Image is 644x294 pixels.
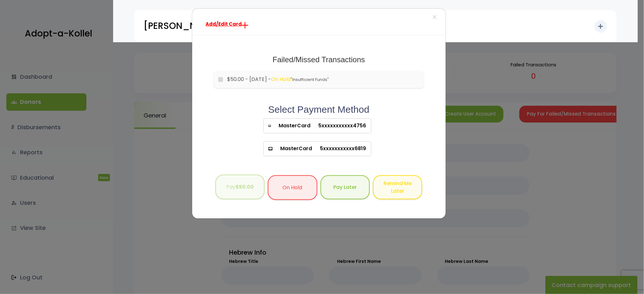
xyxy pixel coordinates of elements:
button: Remind Me Later [373,175,422,199]
button: Pay Later [321,175,370,199]
b: $50.00 [235,183,254,190]
span: MasterCard [271,122,311,130]
span: On Hold [271,76,291,83]
span: "Insufficient Funds" [291,77,329,83]
button: Pay$50.00 [215,175,265,200]
h2: Select Payment Method [214,104,424,115]
span: 5xxxxxxxxxxx6819 [312,145,366,152]
button: × [424,9,445,26]
button: On Hold [268,175,317,200]
h1: Failed/Missed Transactions [214,55,424,64]
label: $50.00 - [DATE] - [227,76,419,83]
a: Add/Edit Card [201,18,253,30]
span: MasterCard [273,145,312,152]
span: × [432,10,437,24]
span: 5xxxxxxxxxxx4756 [311,122,366,130]
span: Add/Edit Card [206,21,242,27]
